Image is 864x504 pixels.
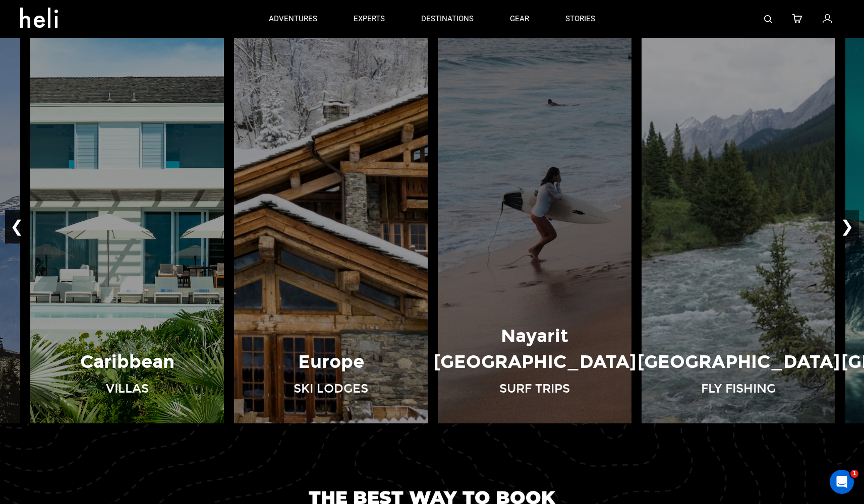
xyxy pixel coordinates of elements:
p: destinations [421,14,474,24]
button: ❯ [835,210,859,243]
button: ❮ [5,210,29,243]
img: search-bar-icon.svg [764,15,772,23]
p: Europe [298,349,364,375]
p: Caribbean [80,349,175,375]
p: Fly Fishing [701,380,776,397]
iframe: Intercom live chat [830,470,854,494]
p: experts [354,14,385,24]
span: 1 [850,470,858,478]
p: Villas [106,380,149,397]
p: adventures [269,14,317,24]
p: [GEOGRAPHIC_DATA] [638,349,840,375]
p: Nayarit [GEOGRAPHIC_DATA] [434,324,636,375]
p: Ski Lodges [294,380,368,397]
p: Surf Trips [499,380,570,397]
